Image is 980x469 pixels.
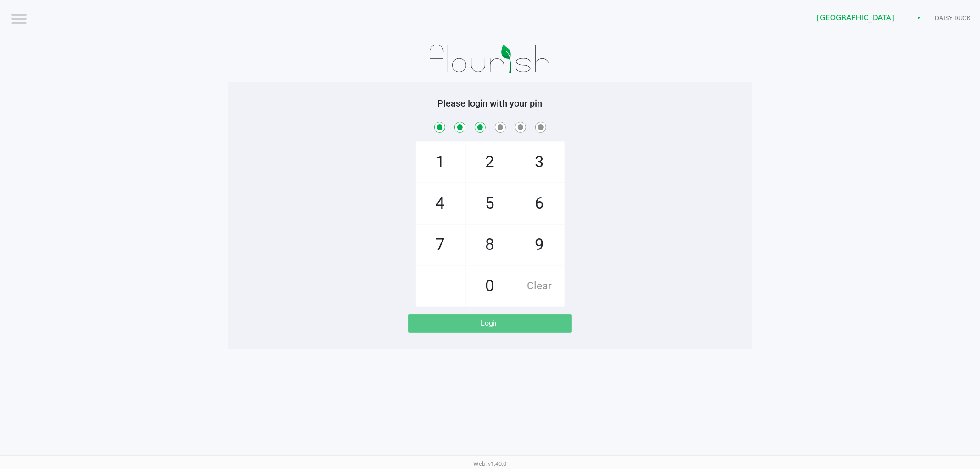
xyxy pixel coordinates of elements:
h5: Please login with your pin [235,98,745,109]
span: [GEOGRAPHIC_DATA] [817,12,906,23]
span: Web: v1.40.0 [474,460,507,467]
span: 8 [466,225,515,265]
span: 6 [515,183,564,224]
span: 7 [416,225,465,265]
span: 1 [416,142,465,182]
span: 9 [515,225,564,265]
span: 5 [466,183,515,224]
span: 2 [466,142,515,182]
span: DAISY-DUCK [935,13,971,23]
span: 0 [466,266,515,306]
span: Clear [515,266,564,306]
span: 4 [416,183,465,224]
span: 3 [515,142,564,182]
button: Select [912,10,925,26]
